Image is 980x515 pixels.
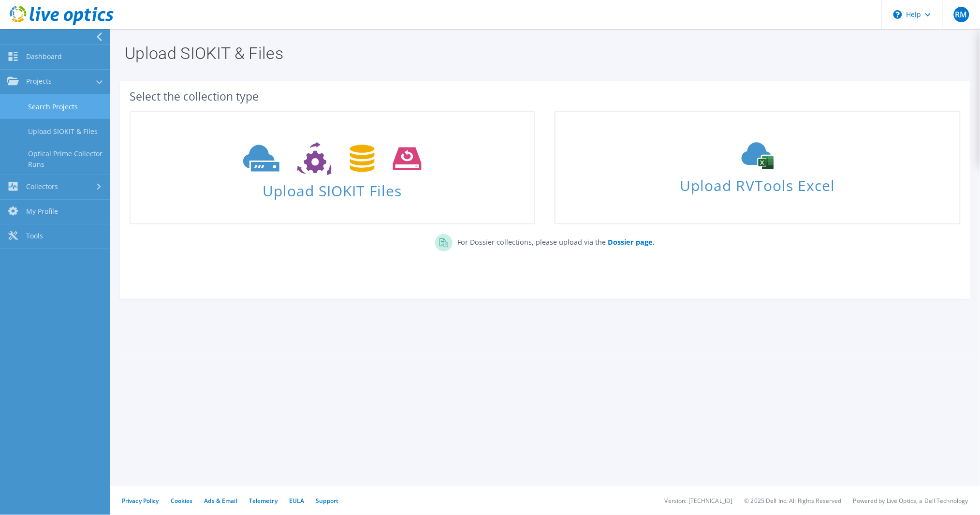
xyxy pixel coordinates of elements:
span: RM [954,7,969,22]
a: Dossier page. [606,237,655,247]
li: Version: [TECHNICAL_ID] [665,497,733,505]
li: Powered by Live Optics, a Dell Technology [853,497,968,505]
b: Dossier page. [608,237,655,247]
div: Select the collection type [130,91,961,102]
svg: \n [893,10,902,19]
a: Upload RVTools Excel [555,111,960,224]
a: Cookies [171,497,193,505]
a: Telemetry [249,497,278,505]
a: Privacy Policy [122,497,159,505]
a: Upload SIOKIT Files [130,111,535,224]
span: Upload RVTools Excel [556,173,959,193]
a: Ads & Email [205,497,237,505]
p: For Dossier collections, please upload via the [453,234,655,248]
a: Support [316,497,338,505]
span: Upload SIOKIT Files [131,177,534,198]
li: © 2025 Dell Inc. All Rights Reserved [745,497,842,505]
a: EULA [289,497,304,505]
h1: Upload SIOKIT & Files [125,45,961,61]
